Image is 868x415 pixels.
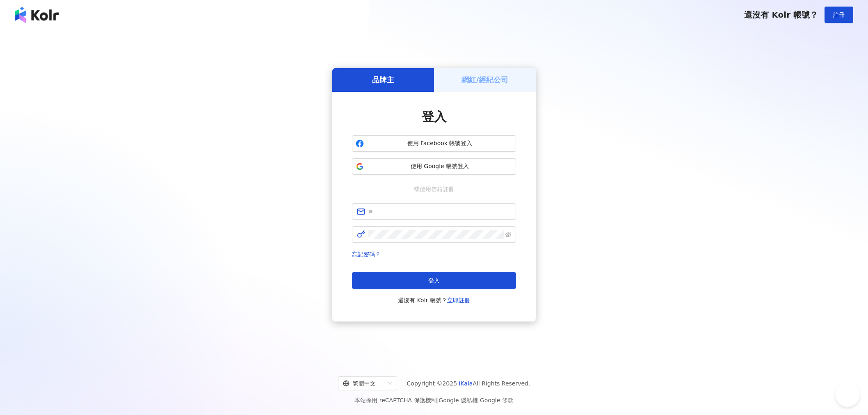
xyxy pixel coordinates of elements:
[833,11,845,18] span: 註冊
[422,109,446,124] span: 登入
[354,395,513,405] span: 本站採用 reCAPTCHA 保護機制
[744,10,818,20] span: 還沒有 Kolr 帳號？
[505,232,511,237] span: eye-invisible
[428,277,440,284] span: 登入
[437,397,439,404] span: |
[352,135,516,152] button: 使用 Facebook 帳號登入
[367,139,512,148] span: 使用 Facebook 帳號登入
[408,185,460,194] span: 或使用信箱註冊
[367,162,512,171] span: 使用 Google 帳號登入
[352,251,381,258] a: 忘記密碼？
[352,158,516,175] button: 使用 Google 帳號登入
[480,397,514,404] a: Google 條款
[461,75,509,85] h5: 網紅/經紀公司
[407,379,530,388] span: Copyright © 2025 All Rights Reserved.
[352,272,516,289] button: 登入
[439,397,478,404] a: Google 隱私權
[447,297,470,303] a: 立即註冊
[15,7,59,23] img: logo
[459,380,473,387] a: iKala
[343,377,385,390] div: 繁體中文
[835,382,860,407] iframe: Help Scout Beacon - Open
[372,75,394,85] h5: 品牌主
[398,295,470,305] span: 還沒有 Kolr 帳號？
[825,7,853,23] button: 註冊
[478,397,480,404] span: |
